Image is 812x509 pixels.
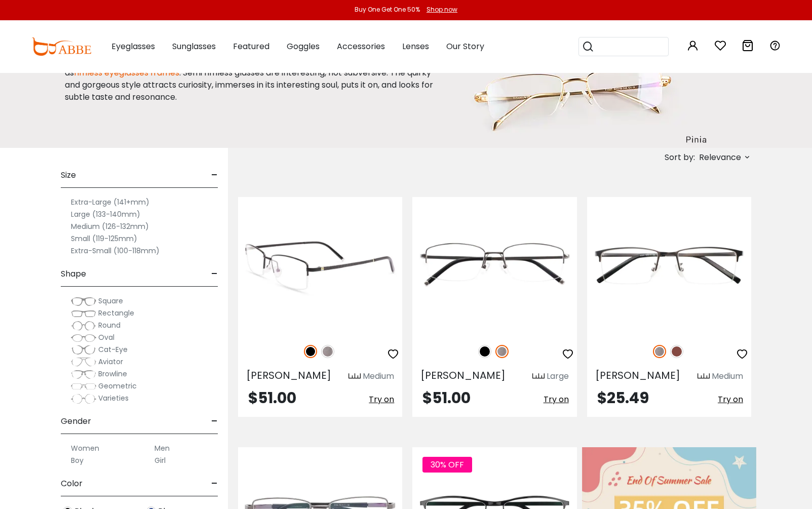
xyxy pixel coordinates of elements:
span: Aviator [98,357,123,367]
span: Round [98,320,121,330]
span: Geometric [98,381,137,391]
span: Square [98,296,123,306]
img: Gun [321,345,334,358]
span: Size [61,163,76,187]
span: - [211,163,218,187]
span: Eyeglasses [111,41,155,52]
img: Oval.png [71,333,96,343]
img: Rectangle.png [71,308,96,319]
span: Accessories [337,41,385,52]
img: Square.png [71,296,96,306]
span: Featured [233,41,269,52]
span: Gender [61,409,91,434]
label: Small (119-125mm) [71,232,137,245]
span: Varieties [98,393,129,403]
button: Try on [718,390,743,409]
span: Shape [61,262,86,286]
img: Black Liam - Titanium ,Adjust Nose Pads [238,197,402,334]
span: Relevance [699,148,741,167]
span: Rectangle [98,308,134,318]
span: Cat-Eye [98,344,128,355]
div: Medium [363,370,394,382]
span: [PERSON_NAME] [595,368,680,382]
img: Varieties.png [71,394,96,404]
button: Try on [544,390,569,409]
span: Goggles [287,41,320,52]
span: Sunglasses [172,41,216,52]
span: - [211,409,218,434]
img: Gun [495,345,509,358]
span: Lenses [402,41,429,52]
label: Men [154,442,170,454]
span: $51.00 [422,387,471,409]
span: Our Story [446,41,484,52]
label: Extra-Large (141+mm) [71,196,149,208]
img: Black [304,345,317,358]
img: Gun Alexander - Metal ,Adjust Nose Pads [587,197,751,334]
img: Cat-Eye.png [71,345,96,355]
img: Brown [670,345,683,358]
img: size ruler [698,373,710,380]
span: Oval [98,332,114,342]
span: [PERSON_NAME] [420,368,506,382]
span: $25.49 [597,387,649,409]
label: Women [71,442,99,454]
img: abbeglasses.com [31,37,91,56]
label: Large (133-140mm) [71,208,140,220]
img: size ruler [349,373,361,380]
img: Browline.png [71,369,96,379]
span: - [211,472,218,496]
img: Gun [653,345,666,358]
span: $51.00 [248,387,296,409]
label: Medium (126-132mm) [71,220,149,232]
img: Geometric.png [71,381,96,391]
span: 30% OFF [422,457,472,473]
span: - [211,262,218,286]
label: Girl [154,454,166,466]
span: Try on [369,394,394,405]
div: Large [547,370,569,382]
a: Shop now [421,5,457,14]
img: Gun Noah - Titanium ,Adjust Nose Pads [412,197,576,334]
span: Try on [544,394,569,405]
img: Black [478,345,491,358]
label: Boy [71,454,84,466]
img: size ruler [532,373,545,380]
div: Medium [712,370,743,382]
span: Sort by: [665,151,695,163]
label: Extra-Small (100-118mm) [71,245,160,257]
img: Round.png [71,321,96,331]
div: Shop now [427,5,457,14]
div: Buy One Get One 50% [355,5,420,14]
span: Try on [718,394,743,405]
span: [PERSON_NAME] [246,368,331,382]
button: Try on [369,390,394,409]
span: Browline [98,369,127,379]
img: Aviator.png [71,357,96,367]
span: Color [61,472,83,496]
